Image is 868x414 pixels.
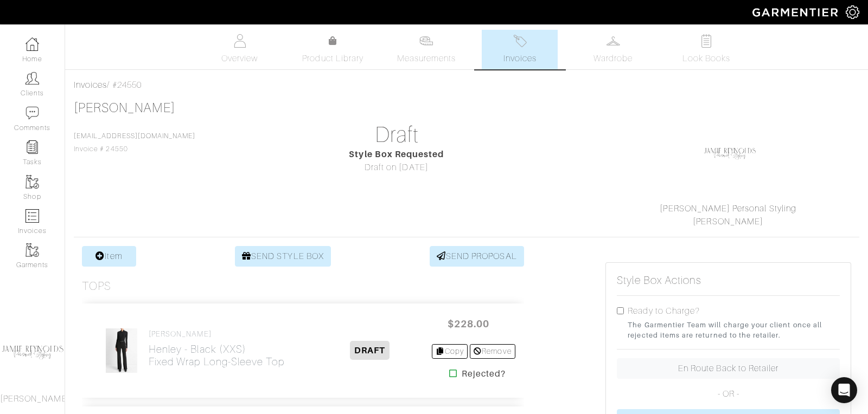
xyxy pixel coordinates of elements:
[628,320,840,340] small: The Garmentier Team will charge your client once all rejected items are returned to the retailer.
[660,204,796,214] a: [PERSON_NAME] Personal Styling
[74,79,859,92] div: / #24550
[513,34,527,48] img: orders-27d20c2124de7fd6de4e0e44c1d41de31381a507db9b33961299e4e07d508b8c.svg
[74,132,195,153] span: Invoice # 24550
[25,209,39,223] img: orders-icon-0abe47150d42831381b5fb84f609e132dff9fe21cb692f30cb5eec754e2cba89.png
[82,246,136,267] a: Item
[747,3,846,22] img: garmentier-logo-header-white-b43fb05a5012e4ada735d5af1a66efaba907eab6374d6393d1fbf88cb4ef424d.png
[397,52,456,65] span: Measurements
[74,132,195,140] a: [EMAIL_ADDRESS][DOMAIN_NAME]
[25,37,39,51] img: dashboard-icon-dbcd8f5a0b271acd01030246c82b418ddd0df26cd7fceb0bd07c9910d44c42f6.png
[25,175,39,189] img: garments-icon-b7da505a4dc4fd61783c78ac3ca0ef83fa9d6f193b1c9dc38574b1d14d53ca28.png
[221,52,258,65] span: Overview
[202,30,278,69] a: Overview
[607,34,620,48] img: wardrobe-487a4870c1b7c33e795ec22d11cfc2ed9d08956e64fb3008fe2437562e282088.svg
[295,35,371,65] a: Product Library
[74,80,107,90] a: Invoices
[831,377,857,403] div: Open Intercom Messenger
[25,106,39,120] img: comment-icon-a0a6a9ef722e966f86d9cbdc48e553b5cf19dbc54f86b18d962a5391bc8f6eb6.png
[25,72,39,85] img: clients-icon-6bae9207a08558b7cb47a8932f037763ab4055f8c8b6bfacd5dc20c3e0201464.png
[617,274,701,287] h5: Style Box Actions
[575,30,651,69] a: Wardrobe
[388,30,465,69] a: Measurements
[846,5,859,19] img: gear-icon-white-bd11855cb880d31180b6d7d6211b90ccbf57a29d726f0c71d8c61bd08dd39cc2.png
[25,140,39,154] img: reminder-icon-8004d30b9f0a5d33ae49ab947aed9ed385cf756f9e5892f1edd6e32f2345188e.png
[430,246,524,267] a: SEND PROPOSAL
[302,52,363,65] span: Product Library
[482,30,558,69] a: Invoices
[703,126,757,180] img: Laf3uQ8GxXCUCpUxMBPvKvLn.png
[432,344,468,359] a: Copy
[700,34,713,48] img: todo-9ac3debb85659649dc8f770b8b6100bb5dab4b48dedcbae339e5042a72dfd3cc.svg
[274,161,520,174] div: Draft on [DATE]
[105,328,138,373] img: BU9oMzKfCvPqWvoz4REDBRFi
[617,358,840,379] a: En Route Back to Retailer
[593,52,633,65] span: Wardrobe
[74,101,175,115] a: [PERSON_NAME]
[274,122,520,148] h1: Draft
[149,329,284,339] h4: [PERSON_NAME]
[25,243,39,257] img: garments-icon-b7da505a4dc4fd61783c78ac3ca0ef83fa9d6f193b1c9dc38574b1d14d53ca28.png
[617,387,840,400] p: - OR -
[149,343,284,368] h2: Henley - Black (XXS) Fixed Wrap Long-Sleeve Top
[668,30,744,69] a: Look Books
[419,34,433,48] img: measurements-466bbee1fd09ba9460f595b01e5d73f9e2bff037440d3c8f018324cb6cdf7a4a.svg
[682,52,731,65] span: Look Books
[149,329,284,368] a: [PERSON_NAME] Henley - Black (XXS)Fixed Wrap Long-Sleeve Top
[82,280,111,293] h3: Tops
[470,344,515,359] a: Remove
[233,34,246,48] img: basicinfo-40fd8af6dae0f16599ec9e87c0ef1c0a1fdea2edbe929e3d69a839185d80c458.svg
[350,341,390,360] span: DRAFT
[235,246,331,267] a: SEND STYLE BOX
[436,312,501,335] span: $228.00
[693,217,763,227] a: [PERSON_NAME]
[503,52,537,65] span: Invoices
[628,305,700,318] label: Ready to Charge?
[274,148,520,161] div: Style Box Requested
[462,367,506,380] strong: Rejected?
